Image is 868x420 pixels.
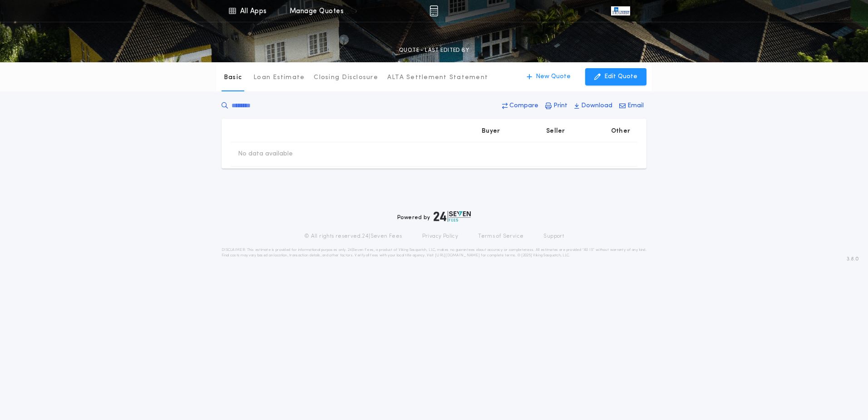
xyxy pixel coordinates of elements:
p: Download [581,101,612,110]
p: QUOTE - LAST EDITED BY [399,46,469,55]
button: Email [616,98,646,114]
p: New Quote [536,72,571,81]
img: img [429,5,438,16]
a: [URL][DOMAIN_NAME] [435,254,480,257]
p: Other [611,127,630,136]
p: Basic [224,73,242,82]
td: No data available [231,142,300,166]
p: Loan Estimate [253,73,305,82]
p: © All rights reserved. 24|Seven Fees [304,233,402,240]
a: Privacy Policy [422,233,459,240]
p: Email [627,101,644,110]
p: Compare [509,101,538,110]
span: 3.8.0 [847,255,859,263]
a: Terms of Service [478,233,523,240]
button: Download [572,98,615,114]
img: vs-icon [611,6,630,15]
img: logo [434,211,471,222]
button: New Quote [518,68,580,85]
button: Edit Quote [585,68,646,85]
button: Compare [499,98,541,114]
p: Seller [546,127,565,136]
p: Closing Disclosure [314,73,378,82]
div: Powered by [397,211,471,222]
p: ALTA Settlement Statement [387,73,488,82]
a: Support [543,233,564,240]
button: Print [542,98,570,114]
p: Buyer [482,127,500,136]
p: Print [553,101,567,110]
p: DISCLAIMER: This estimate is provided for informational purposes only. 24|Seven Fees, a product o... [222,247,646,258]
p: Edit Quote [604,72,637,81]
